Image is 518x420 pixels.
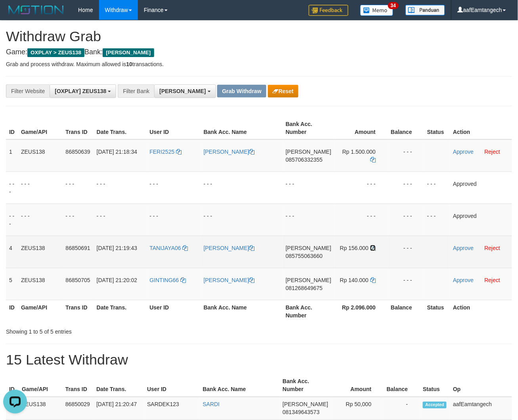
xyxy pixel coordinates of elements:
h4: Game: Bank: [6,48,512,56]
th: Status [424,300,450,323]
th: Bank Acc. Name [201,300,283,323]
span: FERI2525 [149,149,174,155]
th: Game/API [19,374,62,397]
p: Grab and process withdraw. Maximum allowed is transactions. [6,60,512,68]
span: [PERSON_NAME] [283,401,328,408]
strong: 10 [126,61,132,67]
th: Amount [335,117,388,139]
img: panduan.png [405,5,445,15]
th: Balance [388,117,424,139]
td: - - - [62,172,93,204]
td: - - - [201,204,283,236]
td: ZEUS138 [18,268,62,300]
span: [PERSON_NAME] [286,149,331,155]
a: [PERSON_NAME] [204,245,255,251]
a: [PERSON_NAME] [204,277,255,283]
span: [DATE] 21:18:34 [97,149,137,155]
span: 34 [388,2,399,9]
th: Amount [331,374,383,397]
span: Accepted [423,402,447,409]
th: Op [450,374,512,397]
td: - [383,397,420,420]
span: [DATE] 21:19:43 [97,245,137,251]
th: Status [420,374,450,397]
th: Bank Acc. Number [279,374,331,397]
span: 86850691 [65,245,90,251]
td: - - - [6,204,18,236]
th: User ID [146,300,200,323]
th: Trans ID [62,374,93,397]
th: Date Trans. [93,374,144,397]
th: ID [6,374,19,397]
span: Rp 156.000 [340,245,369,251]
td: - - - [146,172,200,204]
span: Copy 081268649675 to clipboard [286,285,323,291]
th: Bank Acc. Number [283,117,335,139]
span: [PERSON_NAME] [159,88,206,94]
h1: 15 Latest Withdraw [6,352,512,368]
td: - - - [94,172,147,204]
td: - - - [18,204,62,236]
img: MOTION_logo.png [6,4,66,16]
button: Open LiveChat chat widget [3,3,27,27]
span: 86850705 [65,277,90,283]
div: Showing 1 to 5 of 5 entries [6,325,210,336]
td: - - - [388,172,424,204]
td: - - - [6,172,18,204]
th: ID [6,117,18,139]
th: Trans ID [62,300,93,323]
span: Copy 085755063660 to clipboard [286,253,323,259]
td: - - - [62,204,93,236]
td: - - - [283,204,335,236]
img: Feedback.jpg [309,5,348,16]
a: Approve [453,149,474,155]
th: Balance [388,300,424,323]
span: [PERSON_NAME] [103,48,154,57]
td: - - - [388,268,424,300]
td: - - - [424,172,450,204]
th: Bank Acc. Name [201,117,283,139]
td: SARDEK123 [144,397,199,420]
a: FERI2525 [149,149,182,155]
td: - - - [201,172,283,204]
button: Grab Withdraw [217,85,266,97]
span: GINTING66 [149,277,179,283]
td: [DATE] 21:20:47 [93,397,144,420]
span: TANIJAYA06 [149,245,181,251]
th: Game/API [18,300,62,323]
a: TANIJAYA06 [149,245,188,251]
td: - - - [283,172,335,204]
span: Copy 081349643573 to clipboard [283,409,319,416]
a: SARDI [203,401,220,408]
td: - - - [335,172,388,204]
td: 4 [6,236,18,268]
th: Action [450,300,512,323]
div: Filter Website [6,84,50,98]
th: Status [424,117,450,139]
td: - - - [335,204,388,236]
span: [OXPLAY] ZEUS138 [55,88,106,94]
span: [PERSON_NAME] [286,277,331,283]
td: - - - [424,204,450,236]
a: Approve [453,277,474,283]
th: Balance [383,374,420,397]
th: Game/API [18,117,62,139]
td: Approved [450,172,512,204]
a: Reject [485,277,501,283]
td: ZEUS138 [18,236,62,268]
th: User ID [146,117,200,139]
div: Filter Bank [118,84,154,98]
td: - - - [388,139,424,172]
td: Rp 50,000 [331,397,383,420]
span: [DATE] 21:20:02 [97,277,137,283]
td: - - - [146,204,200,236]
th: Date Trans. [94,300,147,323]
td: - - - [388,236,424,268]
td: 5 [6,268,18,300]
h1: Withdraw Grab [6,29,512,44]
a: Reject [485,245,501,251]
button: [PERSON_NAME] [154,84,216,98]
a: GINTING66 [149,277,186,283]
th: Action [450,117,512,139]
a: Copy 140000 to clipboard [370,277,376,283]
